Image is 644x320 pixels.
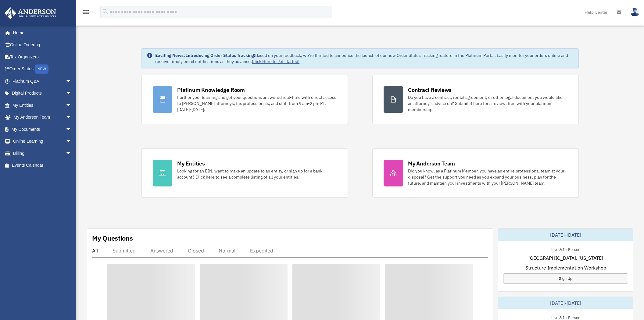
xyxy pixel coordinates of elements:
div: Looking for an EIN, want to make an update to an entity, or sign up for a bank account? Click her... [177,168,337,180]
a: Online Learningarrow_drop_down [4,135,81,148]
div: Answered [150,248,173,254]
a: Platinum Q&Aarrow_drop_down [4,75,81,87]
div: Expedited [250,248,273,254]
div: NEW [35,64,48,74]
span: arrow_drop_down [66,75,78,88]
span: arrow_drop_down [66,99,78,112]
a: My Documentsarrow_drop_down [4,123,81,135]
a: Contract Reviews Do you have a contract, rental agreement, or other legal document you would like... [372,75,579,124]
div: Did you know, as a Platinum Member, you have an entire professional team at your disposal? Get th... [408,168,567,186]
a: Sign Up [503,273,628,283]
a: Platinum Knowledge Room Further your learning and get your questions answered real-time with dire... [141,75,348,124]
a: Tax Organizers [4,51,81,63]
a: My Entities Looking for an EIN, want to make an update to an entity, or sign up for a bank accoun... [141,148,348,198]
a: My Entitiesarrow_drop_down [4,99,81,111]
div: Contract Reviews [408,86,452,94]
span: [GEOGRAPHIC_DATA], [US_STATE] [528,254,603,262]
div: [DATE]-[DATE] [498,297,633,309]
img: Anderson Advisors Platinum Portal [3,7,58,19]
a: Order StatusNEW [4,63,81,75]
div: My Anderson Team [408,160,455,167]
span: arrow_drop_down [66,111,78,124]
div: Do you have a contract, rental agreement, or other legal document you would like an attorney's ad... [408,94,567,113]
div: My Entities [177,160,205,167]
div: Live & In-Person [546,246,585,252]
a: My Anderson Team Did you know, as a Platinum Member, you have an entire professional team at your... [372,148,579,198]
div: [DATE]-[DATE] [498,229,633,241]
a: Online Ordering [4,39,81,51]
div: Submitted [113,248,136,254]
a: Billingarrow_drop_down [4,147,81,159]
strong: Exciting News: Introducing Order Status Tracking! [155,53,255,58]
a: Events Calendar [4,159,81,172]
span: arrow_drop_down [66,147,78,160]
div: Normal [219,248,235,254]
span: arrow_drop_down [66,123,78,136]
div: Further your learning and get your questions answered real-time with direct access to [PERSON_NAM... [177,94,337,113]
div: Closed [188,248,204,254]
a: menu [82,11,90,16]
a: Home [4,27,78,39]
a: Click Here to get started! [252,59,299,64]
a: My Anderson Teamarrow_drop_down [4,111,81,123]
a: Digital Productsarrow_drop_down [4,87,81,99]
i: menu [82,9,90,16]
div: Platinum Knowledge Room [177,86,245,94]
i: search [102,8,109,15]
span: Structure Implementation Workshop [525,264,606,271]
img: User Pic [630,8,639,16]
span: arrow_drop_down [66,135,78,148]
div: All [92,248,98,254]
div: My Questions [92,234,133,243]
div: Based on your feedback, we're thrilled to announce the launch of our new Order Status Tracking fe... [155,52,574,64]
span: arrow_drop_down [66,87,78,100]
